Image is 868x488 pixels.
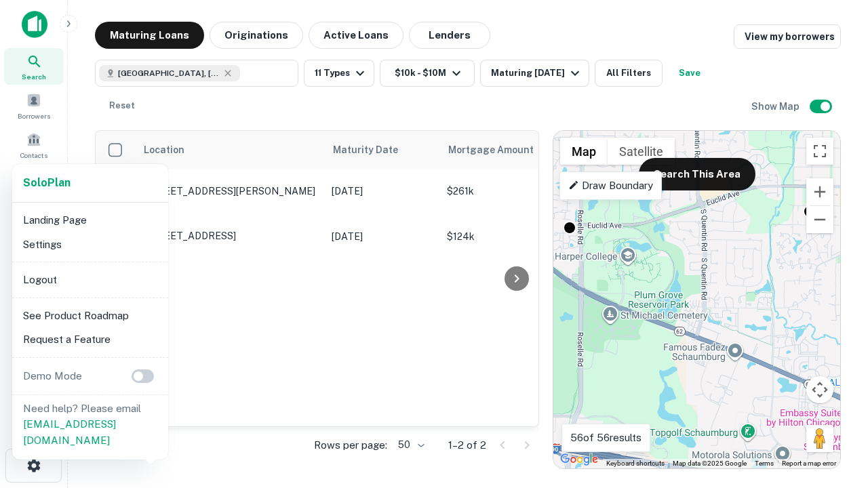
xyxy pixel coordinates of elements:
[18,304,163,328] li: See Product Roadmap
[23,418,116,446] a: [EMAIL_ADDRESS][DOMAIN_NAME]
[18,208,163,232] li: Landing Page
[18,368,87,384] p: Demo Mode
[23,401,157,449] p: Need help? Please email
[23,176,71,189] strong: Solo Plan
[18,232,163,257] li: Settings
[18,268,163,292] li: Logout
[23,175,71,191] a: SoloPlan
[18,327,163,352] li: Request a Feature
[800,380,868,445] iframe: Chat Widget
